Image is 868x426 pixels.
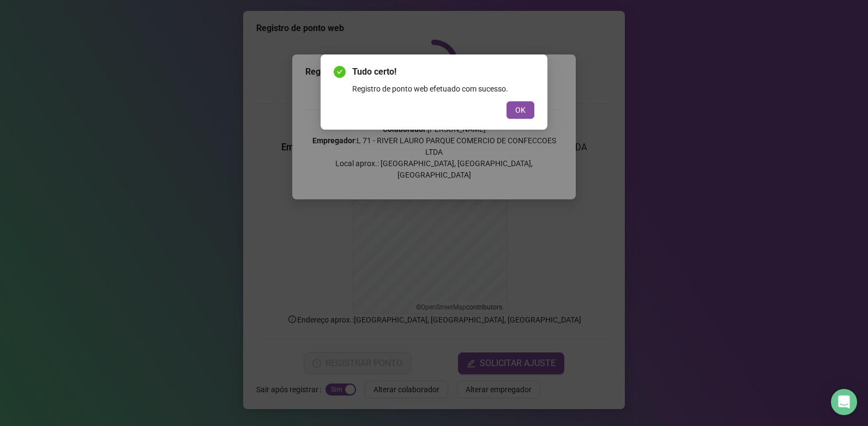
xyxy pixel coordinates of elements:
div: Open Intercom Messenger [831,389,857,415]
span: check-circle [334,66,346,78]
button: OK [507,101,534,119]
span: OK [515,104,526,116]
span: Tudo certo! [352,65,534,78]
div: Registro de ponto web efetuado com sucesso. [352,83,534,95]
